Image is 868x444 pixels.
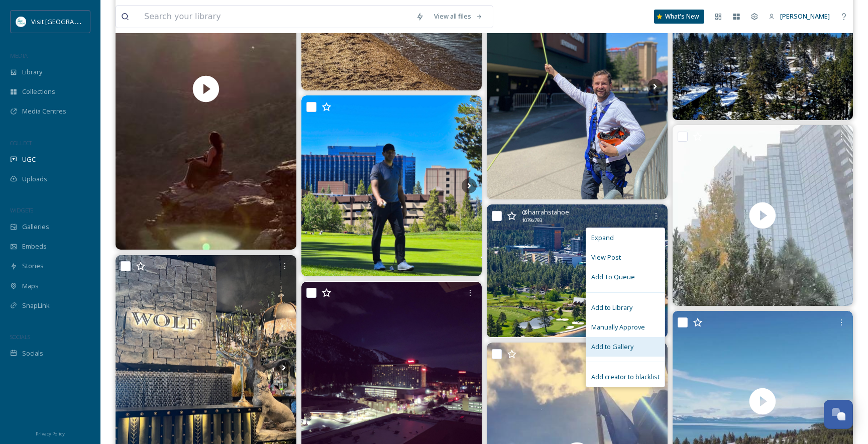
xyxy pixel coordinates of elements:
[10,206,33,214] span: WIDGETS
[780,12,830,21] span: [PERSON_NAME]
[36,430,65,437] span: Privacy Policy
[591,303,632,312] span: Add to Library
[22,349,43,358] span: Socials
[591,233,614,243] span: Expand
[22,174,47,184] span: Uploads
[36,427,65,439] a: Privacy Policy
[22,222,49,232] span: Galleries
[22,301,50,310] span: SnapLink
[654,10,704,24] a: What's New
[591,372,660,382] span: Add creator to blacklist
[22,281,39,291] span: Maps
[522,207,569,217] span: @ harrahstahoe
[301,95,482,276] img: Congratulations to Tony Romo for winning this year’s American Century Championship Tournament! 🏆 ...
[31,17,109,26] span: Visit [GEOGRAPHIC_DATA]
[22,155,36,164] span: UGC
[672,125,853,306] img: thumbnail
[764,7,835,26] a: [PERSON_NAME]
[16,17,26,27] img: download.jpeg
[591,342,633,352] span: Add to Gallery
[10,52,28,59] span: MEDIA
[591,253,621,262] span: View Post
[22,261,44,271] span: Stories
[139,6,411,28] input: Search your library
[22,67,42,77] span: Library
[10,139,32,147] span: COLLECT
[429,7,488,26] a: View all files
[522,217,542,224] span: 1079 x 793
[672,125,853,306] video: Is it even #Fall in #TahoeSouth without snow? ❄️ #LetItSnow #SlowMo #PrayForSnow 🌨
[591,272,635,282] span: Add To Queue
[824,400,853,429] button: Open Chat
[22,87,55,96] span: Collections
[591,322,645,332] span: Manually Approve
[22,106,66,116] span: Media Centres
[22,242,47,251] span: Embeds
[10,333,30,341] span: SOCIALS
[487,204,668,337] img: We are proud to be the Official Host Hotel for ACChampionship! Who else is counting down the days...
